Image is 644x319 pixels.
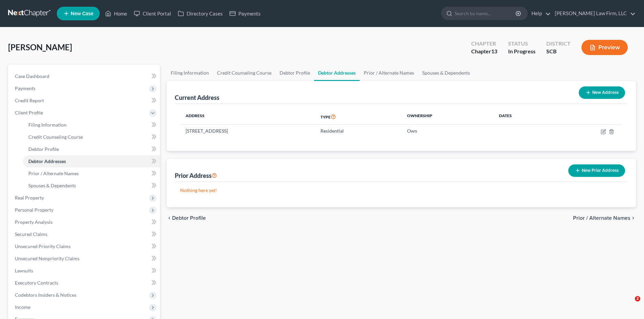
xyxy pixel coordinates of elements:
span: Codebtors Insiders & Notices [15,292,76,298]
a: [PERSON_NAME] Law Firm, LLC [551,7,636,20]
div: Current Address [175,94,219,102]
button: New Prior Address [568,164,625,177]
a: Executory Contracts [9,277,160,289]
td: [STREET_ADDRESS] [180,125,315,137]
span: Unsecured Nonpriority Claims [15,256,79,261]
span: 13 [491,48,497,54]
th: Ownership [402,109,494,125]
button: chevron_left Debtor Profile [167,215,206,221]
div: In Progress [508,48,535,55]
a: Credit Report [9,95,160,107]
div: Status [508,40,535,48]
a: Home [102,7,130,20]
a: Credit Counseling Course [213,65,276,81]
button: New Address [579,86,625,99]
span: Credit Report [15,98,44,103]
a: Debtor Profile [276,65,314,81]
span: Property Analysis [15,219,52,225]
a: Lawsuits [9,265,160,277]
span: [PERSON_NAME] [8,42,72,52]
span: Secured Claims [15,231,47,237]
a: Payments [226,7,264,20]
span: Case Dashboard [15,73,49,79]
a: Unsecured Nonpriority Claims [9,252,160,265]
td: Own [402,125,494,137]
div: SCB [546,48,571,55]
span: Filing Information [28,122,67,128]
i: chevron_right [630,215,636,221]
div: Chapter [471,40,497,48]
span: Prior / Alternate Names [573,215,630,221]
a: Credit Counseling Course [23,131,160,143]
a: Property Analysis [9,216,160,228]
span: New Case [71,11,93,16]
a: Filing Information [23,119,160,131]
button: Prior / Alternate Names chevron_right [573,215,636,221]
span: 2 [635,296,640,301]
p: Nothing here yet! [180,187,622,194]
div: Prior Address [175,171,217,180]
span: Real Property [15,195,44,201]
a: Help [528,7,551,20]
button: Preview [581,40,628,55]
i: chevron_left [167,215,172,221]
a: Secured Claims [9,228,160,240]
span: Income [15,304,30,310]
span: Personal Property [15,207,53,213]
span: Prior / Alternate Names [28,170,79,176]
a: Prior / Alternate Names [23,167,160,180]
span: Debtor Addresses [28,158,66,164]
a: Spouses & Dependents [23,180,160,192]
span: Client Profile [15,110,43,115]
th: Type [315,109,402,125]
span: Spouses & Dependents [28,183,76,188]
span: Debtor Profile [28,146,59,152]
a: Client Portal [130,7,174,20]
th: Address [180,109,315,125]
a: Unsecured Priority Claims [9,240,160,252]
a: Debtor Addresses [314,65,360,81]
td: Residential [315,125,402,137]
span: Unsecured Priority Claims [15,243,71,249]
iframe: Intercom live chat [621,296,637,312]
span: Payments [15,85,35,91]
input: Search by name... [455,7,517,20]
div: District [546,40,571,48]
a: Debtor Addresses [23,155,160,167]
a: Directory Cases [174,7,226,20]
a: Prior / Alternate Names [360,65,418,81]
a: Debtor Profile [23,143,160,155]
th: Dates [494,109,554,125]
div: Chapter [471,48,497,55]
span: Executory Contracts [15,280,58,286]
a: Filing Information [167,65,213,81]
a: Spouses & Dependents [418,65,474,81]
span: Credit Counseling Course [28,134,83,140]
a: Case Dashboard [9,70,160,82]
span: Debtor Profile [172,215,206,221]
span: Lawsuits [15,268,33,273]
